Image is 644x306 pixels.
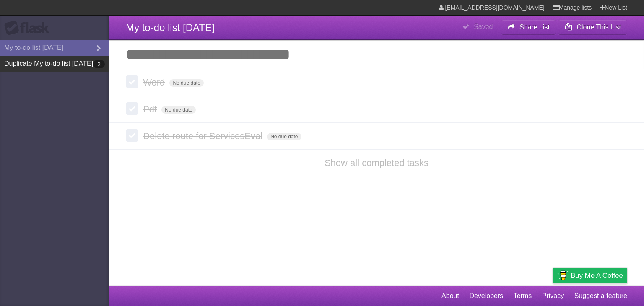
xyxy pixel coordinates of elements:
[126,22,215,33] span: My to-do list [DATE]
[474,23,493,30] b: Saved
[169,79,203,87] span: No due date
[93,60,105,68] b: 2
[501,20,556,35] button: Share List
[161,106,195,114] span: No due date
[143,77,167,88] span: Word
[126,75,138,88] label: Done
[574,288,627,304] a: Suggest a feature
[571,268,623,283] span: Buy me a coffee
[143,131,265,141] span: Delete route for ServicesEval
[267,133,301,140] span: No due date
[558,20,627,35] button: Clone This List
[126,129,138,142] label: Done
[553,268,627,283] a: Buy me a coffee
[325,158,428,168] a: Show all completed tasks
[576,23,621,31] b: Clone This List
[126,102,138,115] label: Done
[519,23,550,31] b: Share List
[514,288,532,304] a: Terms
[469,288,503,304] a: Developers
[542,288,564,304] a: Privacy
[4,21,55,36] div: Flask
[557,268,569,283] img: Buy me a coffee
[143,104,159,114] span: Pdf
[441,288,459,304] a: About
